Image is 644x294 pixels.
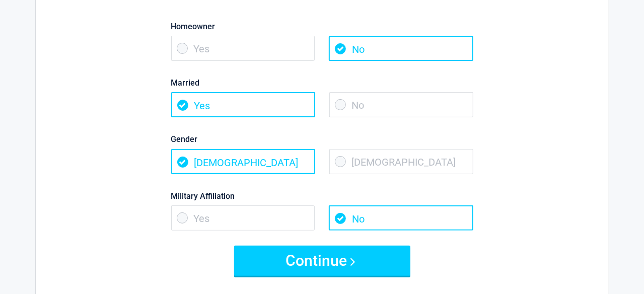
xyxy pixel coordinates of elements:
label: Homeowner [171,20,473,33]
label: Gender [171,132,473,146]
span: Yes [171,205,315,231]
span: [DEMOGRAPHIC_DATA] [329,149,473,174]
label: Married [171,76,473,90]
button: Continue [234,246,410,276]
span: No [329,36,473,61]
label: Military Affiliation [171,189,473,203]
span: No [329,205,473,231]
span: [DEMOGRAPHIC_DATA] [171,149,315,174]
span: Yes [171,36,315,61]
span: No [329,92,473,117]
span: Yes [171,92,315,117]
